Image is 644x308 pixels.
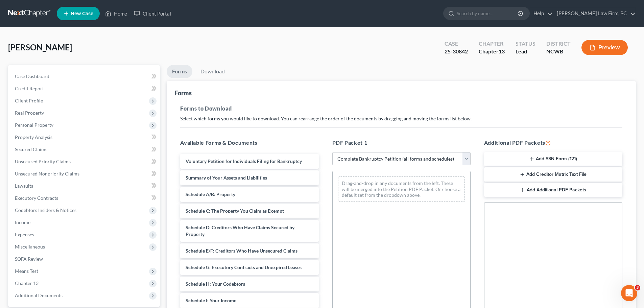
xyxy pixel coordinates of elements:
h5: PDF Packet 1 [332,139,471,147]
a: Lawsuits [9,180,160,192]
span: Lawsuits [15,183,33,189]
span: Additional Documents [15,292,63,298]
div: Forms [175,89,192,97]
a: Download [195,65,230,78]
span: Codebtors Insiders & Notices [15,207,76,213]
span: Schedule H: Your Codebtors [186,281,245,287]
a: Credit Report [9,82,160,95]
a: Unsecured Nonpriority Claims [9,168,160,180]
a: Executory Contracts [9,192,160,204]
a: Unsecured Priority Claims [9,156,160,168]
span: SOFA Review [15,256,43,262]
a: Client Portal [130,7,174,20]
span: Summary of Your Assets and Liabilities [186,175,267,181]
span: Miscellaneous [15,244,45,250]
span: Unsecured Priority Claims [15,159,71,164]
div: Chapter [479,40,505,48]
a: Help [530,7,553,20]
span: Schedule G: Executory Contracts and Unexpired Leases [186,264,302,270]
p: Select which forms you would like to download. You can rearrange the order of the documents by dr... [180,115,622,122]
span: New Case [71,11,93,16]
a: SOFA Review [9,253,160,265]
button: Add Creditor Matrix Text File [484,167,622,182]
span: Chapter 13 [15,280,39,286]
div: Status [516,40,535,48]
span: Voluntary Petition for Individuals Filing for Bankruptcy [186,158,302,164]
span: 13 [499,48,505,54]
span: Schedule I: Your Income [186,298,236,303]
span: Case Dashboard [15,73,49,79]
a: Case Dashboard [9,70,160,82]
button: Preview [581,40,628,55]
div: District [546,40,571,48]
span: Executory Contracts [15,195,58,201]
div: Lead [516,48,535,55]
a: Forms [167,65,192,78]
a: [PERSON_NAME] Law Firm, PC [553,7,636,20]
span: Expenses [15,232,34,237]
span: 3 [635,285,640,290]
span: Means Test [15,268,38,274]
h5: Available Forms & Documents [180,139,318,147]
span: Secured Claims [15,146,47,152]
a: Property Analysis [9,131,160,143]
div: Chapter [479,48,505,55]
h5: Forms to Download [180,104,622,113]
a: Home [102,7,130,20]
span: Property Analysis [15,134,52,140]
span: Schedule A/B: Property [186,191,235,197]
a: Secured Claims [9,143,160,156]
span: Income [15,219,30,225]
div: NCWB [546,48,571,55]
span: Credit Report [15,86,44,91]
span: Schedule E/F: Creditors Who Have Unsecured Claims [186,248,297,254]
h5: Additional PDF Packets [484,139,622,147]
span: Personal Property [15,122,53,128]
button: Add Additional PDF Packets [484,183,622,197]
span: Schedule C: The Property You Claim as Exempt [186,208,284,214]
div: 25-30842 [445,48,468,55]
span: [PERSON_NAME] [8,42,72,52]
span: Client Profile [15,98,43,103]
span: Schedule D: Creditors Who Have Claims Secured by Property [186,224,294,237]
div: Drag-and-drop in any documents from the left. These will be merged into the Petition PDF Packet. ... [338,176,465,202]
div: Case [445,40,468,48]
input: Search by name... [457,7,519,20]
button: Add SSN Form (121) [484,152,622,166]
span: Unsecured Nonpriority Claims [15,171,79,176]
iframe: Intercom live chat [621,285,637,301]
span: Real Property [15,110,44,116]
